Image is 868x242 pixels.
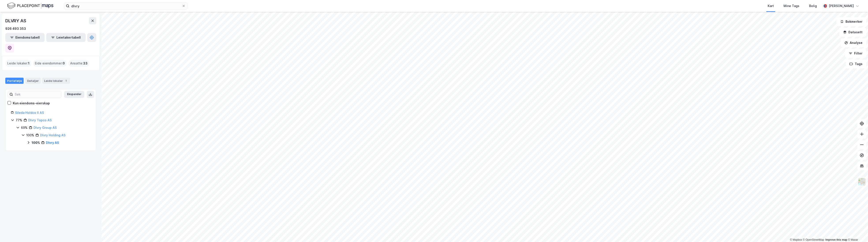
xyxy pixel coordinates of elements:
[83,61,88,66] span: 33
[26,133,34,138] div: 100%
[13,101,50,106] div: Kun eiendoms-eierskap
[21,125,28,130] div: 69%
[829,3,854,9] div: [PERSON_NAME]
[33,60,67,67] div: Eide eiendommer :
[846,221,868,242] div: Kontrollprogram for chat
[5,33,45,42] button: Eiendomstabell
[68,60,89,67] div: Ansatte :
[784,3,799,9] div: Mine Tags
[5,17,27,24] div: DLVRY AS
[28,61,30,66] span: 1
[803,238,824,241] a: OpenStreetMap
[836,17,866,26] button: Bokmerker
[63,61,65,66] span: 0
[16,118,22,123] div: 77%
[13,91,61,98] input: Søk
[5,26,26,31] div: 926 493 353
[846,221,868,242] iframe: Chat Widget
[34,126,57,129] a: Dlvry Group AS
[28,118,52,122] a: Dlvry Topco AS
[6,60,31,67] div: Leide lokaler :
[858,178,866,186] img: Z
[15,111,44,114] a: Sileda Holdco II AS
[32,140,40,145] div: 100%
[69,3,182,9] input: Søk på adresse, matrikkel, gårdeiere, leietakere eller personer
[768,3,774,9] div: Kart
[845,49,866,58] button: Filter
[809,3,817,9] div: Bolig
[7,2,53,10] img: logo.f888ab2527a4732fd821a326f86c7f29.svg
[40,133,65,137] a: Dlvry Holding AS
[5,78,24,84] div: Portefølje
[42,78,70,84] div: Leide lokaler
[839,28,866,37] button: Datasett
[825,238,847,241] a: Improve this map
[25,78,41,84] div: Detaljer
[64,79,68,83] div: 1
[64,91,84,98] button: Ekspander
[846,60,866,68] button: Tags
[841,38,866,47] button: Analyse
[790,238,802,241] a: Mapbox
[46,33,86,42] button: Leietakertabell
[46,141,59,144] a: Dlvry AS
